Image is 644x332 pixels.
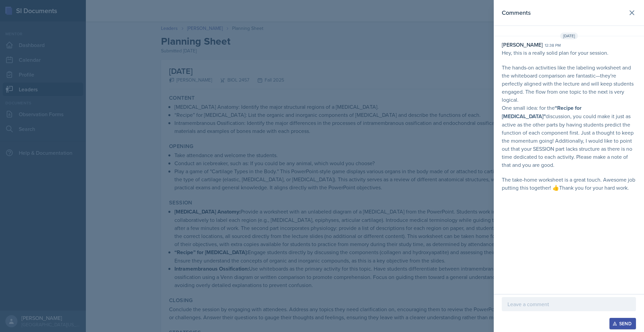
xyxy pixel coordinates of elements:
[502,8,531,17] h2: Comments
[502,49,636,57] p: Hey, this is a really solid plan for your session.
[502,104,636,169] p: One small idea: for the discussion, you could make it just as active as the other parts by having...
[545,42,561,48] div: 12:38 pm
[502,63,636,104] p: The hands-on activities like the labeling worksheet and the whiteboard comparison are fantastic—t...
[560,33,578,39] span: [DATE]
[502,41,543,49] div: [PERSON_NAME]
[502,176,636,192] p: The take-home worksheet is a great touch. Awesome job putting this together! 👍Thank you for your ...
[614,321,632,326] div: Send
[609,318,636,329] button: Send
